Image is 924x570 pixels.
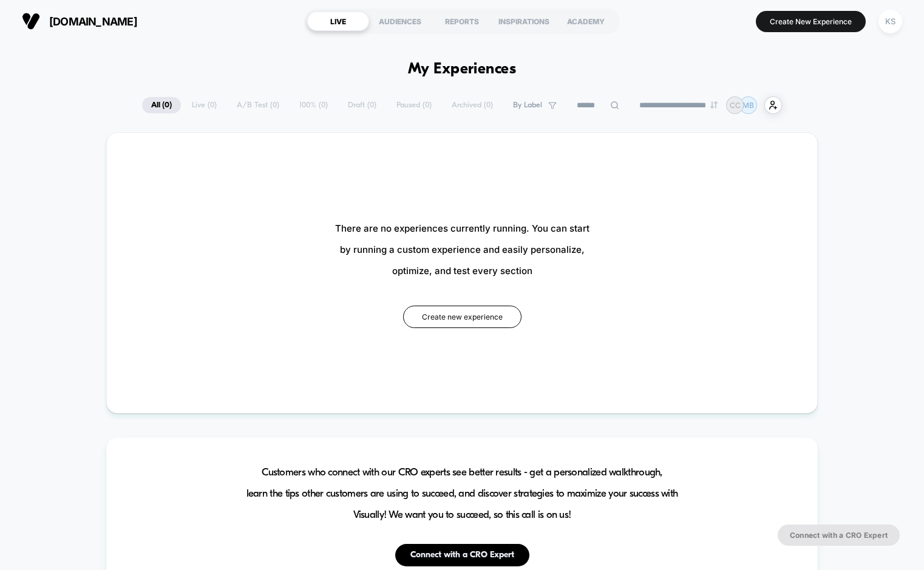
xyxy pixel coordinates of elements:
span: [DOMAIN_NAME] [49,15,137,28]
button: Create new experience [403,306,521,328]
div: REPORTS [431,12,493,31]
div: ACADEMY [555,12,617,31]
span: By Label [513,101,542,110]
img: Visually logo [22,12,40,30]
img: end [710,101,718,109]
h1: My Experiences [408,61,517,78]
button: Connect with a CRO Expert [395,544,529,566]
span: Customers who connect with our CRO experts see better results - get a personalized walkthrough, l... [246,462,678,526]
button: KS [875,9,906,34]
p: CC [730,101,741,110]
button: [DOMAIN_NAME] [18,12,141,31]
button: Connect with a CRO Expert [778,525,900,546]
div: AUDIENCES [369,12,431,31]
div: INSPIRATIONS [493,12,555,31]
span: All ( 0 ) [142,97,181,113]
div: KS [878,10,902,33]
p: MB [742,101,754,110]
span: There are no experiences currently running. You can start by running a custom experience and easi... [335,218,589,281]
div: LIVE [307,12,369,31]
button: Create New Experience [756,11,866,32]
